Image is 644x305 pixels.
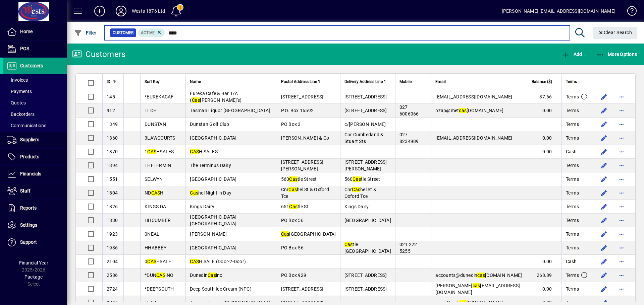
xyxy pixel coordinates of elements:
span: 1804 [107,190,118,196]
span: [STREET_ADDRESS] [344,94,387,99]
span: Package [24,274,43,280]
span: hel Night 'n Day [190,190,231,196]
span: *DUN INO [145,273,174,278]
button: Edit [599,229,609,239]
button: Edit [599,133,609,143]
span: THETERMIN [145,163,171,168]
a: Invoices [3,74,67,86]
a: Knowledge Base [622,1,636,23]
span: Cnr hel St & Oxford Tce [344,187,377,199]
em: Cas [289,176,298,182]
button: Edit [599,215,609,226]
td: 0.00 [526,104,561,118]
em: Cas [281,231,289,237]
span: 912 [107,108,115,113]
span: Terms [566,231,579,237]
span: [STREET_ADDRESS] [281,94,324,99]
span: TLCH [145,108,157,113]
button: Filter [72,27,98,39]
a: Backorders [3,108,67,120]
span: PO Box 56 [281,218,304,223]
div: Balance ($) [530,78,558,85]
span: Customers [20,63,43,68]
span: More Options [596,52,637,57]
span: PO Box 3 [281,122,301,127]
span: Staff [20,188,31,194]
span: 1826 [107,204,118,209]
span: Products [20,154,39,159]
span: Sort Key [145,78,160,85]
span: [GEOGRAPHIC_DATA] [281,231,336,237]
em: Cas [352,187,360,192]
span: PO Box 929 [281,273,307,278]
span: Payments [7,89,32,94]
span: Kings Dairy [344,204,369,209]
span: POS [20,46,29,51]
span: DUNSTAN [145,122,166,127]
span: Filter [74,30,97,35]
button: Edit [599,146,609,157]
span: Terms [566,107,579,114]
span: Active [141,30,155,35]
button: Edit [599,160,609,171]
em: CAS [147,259,156,264]
em: Cas [190,190,198,196]
button: Edit [599,91,609,102]
span: 1923 [107,231,118,237]
span: 3LAWCOURTS [145,135,175,141]
span: Settings [20,222,37,228]
span: Invoices [7,77,28,83]
em: Cas [353,176,361,182]
span: 651 tle St [281,204,309,209]
a: Suppliers [3,132,67,148]
em: Cas [344,242,353,247]
span: Customer [113,29,133,36]
td: 268.89 [526,269,561,282]
span: 0NEAL [145,231,159,237]
span: SELWYN [145,176,163,182]
button: Add [560,48,584,60]
em: Cas [288,187,297,192]
span: Home [20,29,33,34]
a: Payments [3,86,67,97]
span: Delivery Address Line 1 [344,78,386,85]
td: 0.00 [526,255,561,269]
span: Deep South Ice Cream (NPC) [190,286,252,292]
span: Name [190,78,201,85]
em: CAS [156,273,165,278]
em: Cas [208,273,216,278]
span: *DEEPSOUTH [145,286,174,292]
span: HHABBEY [145,245,166,250]
span: [PERSON_NAME] [EMAIL_ADDRESS][DOMAIN_NAME] [435,283,520,295]
button: Edit [599,105,609,116]
span: Terms [566,244,579,251]
a: Quotes [3,97,67,108]
button: Profile [110,5,132,17]
div: Name [190,78,272,85]
span: Communications [7,123,46,128]
button: Edit [599,242,609,253]
a: POS [3,41,67,57]
span: Backorders [7,111,35,117]
span: Tasman Liquor [GEOGRAPHIC_DATA] [190,108,270,113]
span: [GEOGRAPHIC_DATA] [190,245,236,250]
span: [GEOGRAPHIC_DATA] [344,218,391,223]
span: [STREET_ADDRESS] [344,286,387,292]
em: CAS [190,259,199,264]
button: More options [616,284,627,294]
span: 1551 [107,176,118,182]
span: Email [435,78,446,85]
button: More options [616,256,627,267]
span: 560 tle Street [281,176,317,182]
span: Reports [20,205,37,211]
span: Eureka Cafe & Bar T/A ( [PERSON_NAME]'s) [190,91,241,103]
span: Terms [566,121,579,128]
button: More options [616,242,627,253]
span: Terms [566,162,579,169]
a: Products [3,149,67,165]
span: Terms [566,203,579,210]
div: Customers [72,49,125,60]
span: [GEOGRAPHIC_DATA] [190,176,236,182]
span: Quotes [7,100,26,105]
span: c/[PERSON_NAME] [344,122,386,127]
